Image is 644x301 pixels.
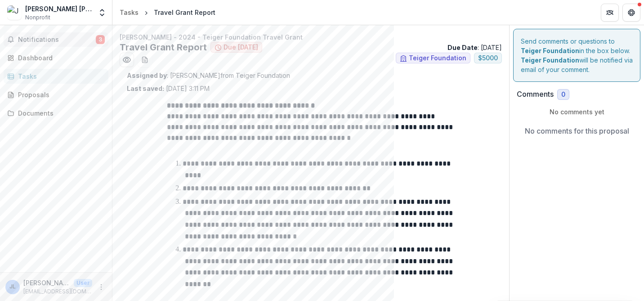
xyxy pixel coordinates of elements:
button: Open entity switcher [96,4,108,22]
a: Proposals [4,87,108,102]
button: More [96,282,107,292]
img: Jova Lynne Johnson Vargas [7,5,22,20]
button: Partners [601,4,619,22]
span: $ 5000 [478,54,498,62]
span: Teiger Foundation [409,54,466,62]
a: Documents [4,106,108,121]
p: [PERSON_NAME] [23,278,70,288]
div: Jova Lynne [9,284,16,290]
p: No comments for this proposal [525,126,629,136]
div: Proposals [18,90,101,99]
p: User [74,279,92,287]
strong: Due Date [447,44,478,51]
span: 0 [561,91,565,99]
h2: Comments [517,90,554,99]
div: Travel Grant Report [154,8,215,17]
strong: Teiger Foundation [521,47,579,54]
p: No comments yet [517,107,637,117]
div: Dashboard [18,53,101,63]
div: [PERSON_NAME] [PERSON_NAME] [25,4,92,13]
div: Documents [18,108,101,118]
a: Tasks [4,69,108,84]
div: Send comments or questions to in the box below. will be notified via email of your comment. [513,29,640,82]
nav: breadcrumb [116,6,219,19]
p: [DATE] 3:11 PM [127,84,210,93]
strong: Teiger Foundation [521,56,579,64]
a: Dashboard [4,50,108,65]
button: Preview e0c3fa71-32cf-479e-9e09-0678ce30849f.pdf [120,53,134,67]
span: Nonprofit [25,13,50,22]
p: [EMAIL_ADDRESS][DOMAIN_NAME] [23,288,92,296]
button: download-word-button [138,53,152,67]
p: : [DATE] [447,43,502,52]
span: Due [DATE] [224,44,258,51]
strong: Assigned by [127,72,167,79]
a: Tasks [116,6,142,19]
span: 3 [96,35,105,44]
div: Tasks [120,8,139,17]
button: Get Help [622,4,640,22]
p: : [PERSON_NAME] from Teiger Foundation [127,71,495,80]
div: Tasks [18,72,101,81]
strong: Last saved: [127,85,164,92]
p: [PERSON_NAME] - 2024 - Teiger Foundation Travel Grant [120,32,502,42]
button: Notifications3 [4,32,108,47]
h2: Travel Grant Report [120,42,207,53]
span: Notifications [18,36,96,44]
